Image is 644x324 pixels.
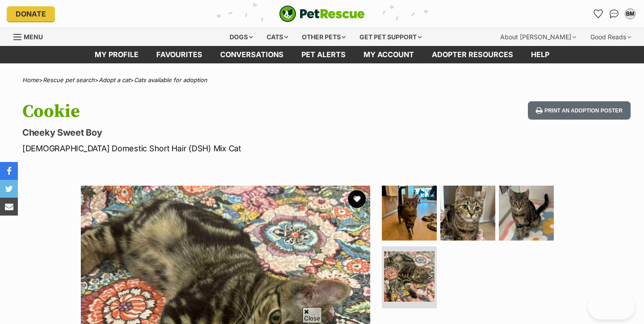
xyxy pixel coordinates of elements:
[296,28,352,46] div: Other pets
[584,28,637,46] div: Good Reads
[7,6,55,21] a: Donate
[423,46,522,63] a: Adopter resources
[607,7,621,21] a: Conversations
[384,251,435,302] img: Photo of Cookie
[591,7,637,21] ul: Account quick links
[610,9,619,18] img: chat-41dd97257d64d25036548639549fe6c8038ab92f7586957e7f3b1b290dea8141.svg
[223,28,259,46] div: Dogs
[43,76,95,83] a: Rescue pet search
[382,186,437,241] img: Photo of Cookie
[528,101,631,120] button: Print an adoption poster
[293,46,355,63] a: Pet alerts
[86,46,147,63] a: My profile
[260,28,294,46] div: Cats
[13,28,49,44] a: Menu
[99,76,130,83] a: Adopt a cat
[24,33,43,41] span: Menu
[588,293,635,320] iframe: Help Scout Beacon - Open
[279,5,365,22] img: logo-cat-932fe2b9b8326f06289b0f2fb663e598f794de774fb13d1741a6617ecf9a85b4.svg
[22,76,39,83] a: Home
[211,46,293,63] a: conversations
[22,142,393,154] p: [DEMOGRAPHIC_DATA] Domestic Short Hair (DSH) Mix Cat
[494,28,582,46] div: About [PERSON_NAME]
[522,46,558,63] a: Help
[591,7,605,21] a: Favourites
[348,190,366,208] button: favourite
[440,186,495,241] img: Photo of Cookie
[279,5,365,22] a: PetRescue
[355,46,423,63] a: My account
[353,28,428,46] div: Get pet support
[22,101,393,122] h1: Cookie
[147,46,211,63] a: Favourites
[623,7,637,21] button: My account
[626,9,635,18] div: BM
[22,126,393,139] p: Cheeky Sweet Boy
[499,186,554,241] img: Photo of Cookie
[134,76,207,83] a: Cats available for adoption
[302,307,322,323] span: Close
